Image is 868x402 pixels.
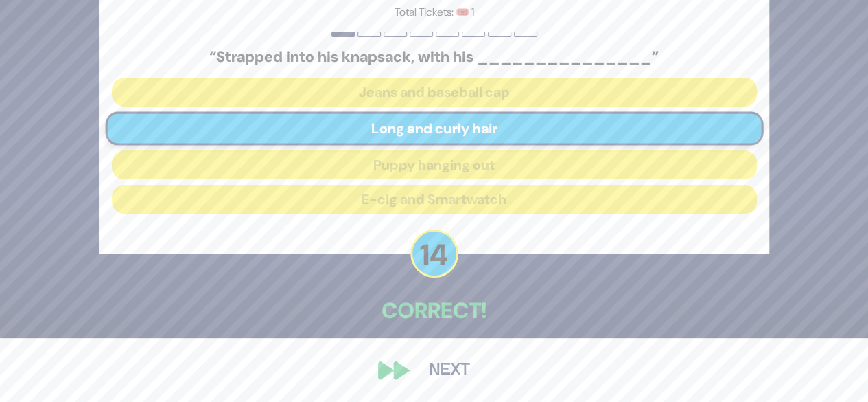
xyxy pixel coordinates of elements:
p: Total Tickets: 🎟️ 1 [112,4,757,21]
button: Jeans and baseball cap [112,78,757,107]
p: Correct! [99,294,769,327]
button: Next [410,355,489,386]
button: E-cig and Smartwatch [112,185,757,214]
h5: “Strapped into his knapsack, with his _______________” [112,48,757,66]
p: 14 [410,230,458,278]
button: Puppy hanging out [112,150,757,179]
button: Long and curly hair [105,111,763,145]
